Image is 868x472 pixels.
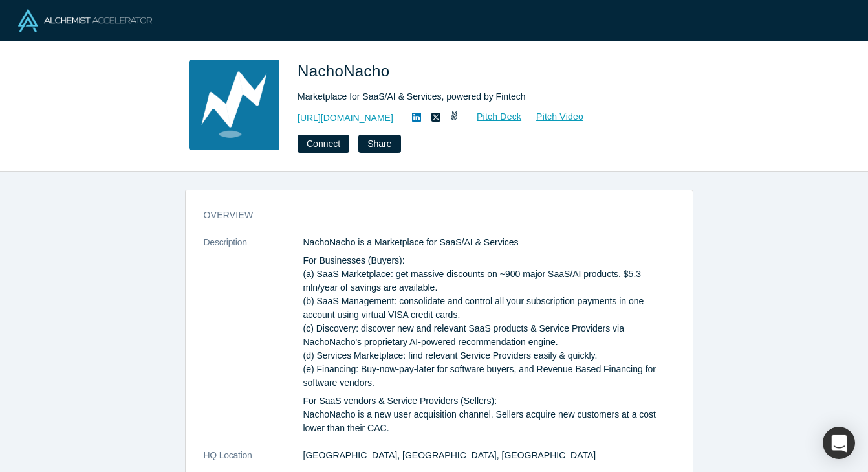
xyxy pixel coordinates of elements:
[303,449,675,462] dd: [GEOGRAPHIC_DATA], [GEOGRAPHIC_DATA], [GEOGRAPHIC_DATA]
[298,135,349,153] button: Connect
[303,236,675,249] p: NachoNacho is a Marketplace for SaaS/AI & Services
[204,208,656,222] h3: overview
[204,236,303,449] dt: Description
[298,62,394,80] span: NachoNacho
[303,254,675,390] p: For Businesses (Buyers): (a) SaaS Marketplace: get massive discounts on ~900 major SaaS/AI produc...
[303,394,675,435] p: For SaaS vendors & Service Providers (Sellers): NachoNacho is a new user acquisition channel. Sel...
[522,109,584,124] a: Pitch Video
[298,111,393,125] a: [URL][DOMAIN_NAME]
[298,90,660,104] div: Marketplace for SaaS/AI & Services, powered by Fintech
[358,135,400,153] button: Share
[462,109,522,124] a: Pitch Deck
[18,9,152,32] img: Alchemist Logo
[189,60,279,150] img: NachoNacho's Logo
